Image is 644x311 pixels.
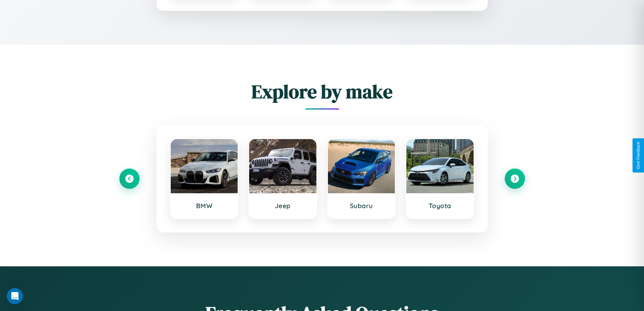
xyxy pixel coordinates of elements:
div: Open Intercom Messenger [7,288,23,304]
h3: Jeep [256,202,310,210]
h3: Subaru [335,202,388,210]
h3: Toyota [413,202,467,210]
div: Give Feedback [636,142,641,169]
h2: Explore by make [119,79,525,105]
h3: BMW [177,202,231,210]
